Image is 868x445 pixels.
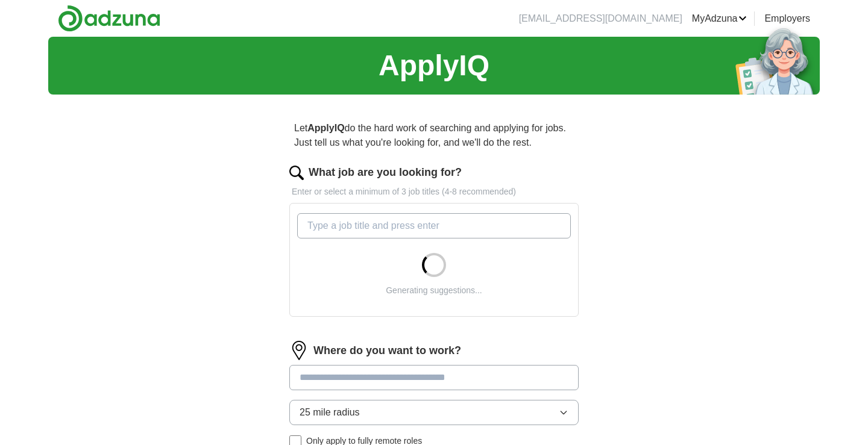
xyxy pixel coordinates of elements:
[307,123,344,133] strong: ApplyIQ
[289,166,304,180] img: search.png
[297,213,571,238] input: Type a job title and press enter
[58,5,160,32] img: Adzuna logo
[300,405,360,420] span: 25 mile radius
[379,44,489,87] h1: ApplyIQ
[289,116,579,155] p: Let do the hard work of searching and applying for jobs. Just tell us what you're looking for, an...
[313,343,461,359] label: Where do you want to work?
[386,284,482,297] div: Generating suggestions...
[289,341,309,360] img: location.png
[289,400,579,425] button: 25 mile radius
[519,11,682,26] li: [EMAIL_ADDRESS][DOMAIN_NAME]
[764,11,810,26] a: Employers
[692,11,747,26] a: MyAdzuna
[309,164,462,181] label: What job are you looking for?
[289,185,579,198] p: Enter or select a minimum of 3 job titles (4-8 recommended)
